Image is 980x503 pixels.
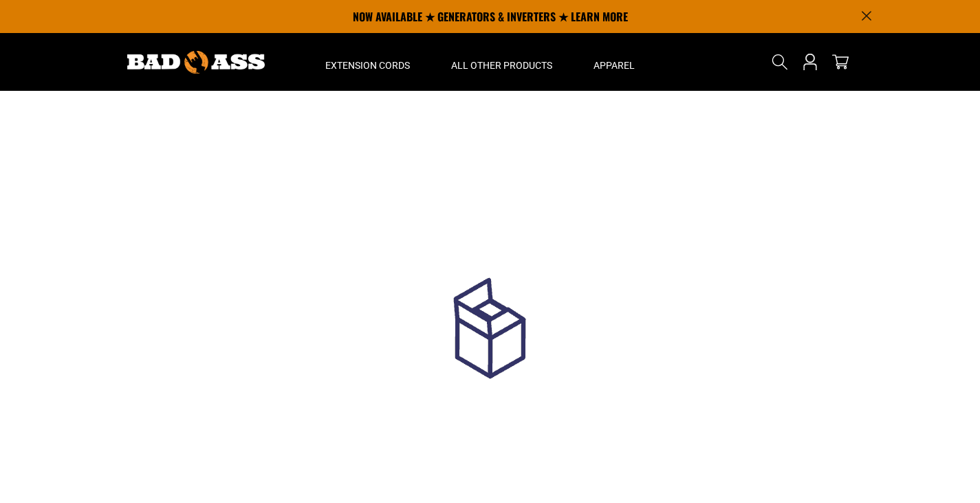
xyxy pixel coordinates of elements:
[769,51,791,73] summary: Search
[325,59,410,72] span: Extension Cords
[594,59,635,72] span: Apparel
[451,59,552,72] span: All Other Products
[305,33,431,91] summary: Extension Cords
[127,51,265,74] img: Bad Ass Extension Cords
[401,253,580,432] img: loadingGif.gif
[573,33,655,91] summary: Apparel
[431,33,573,91] summary: All Other Products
